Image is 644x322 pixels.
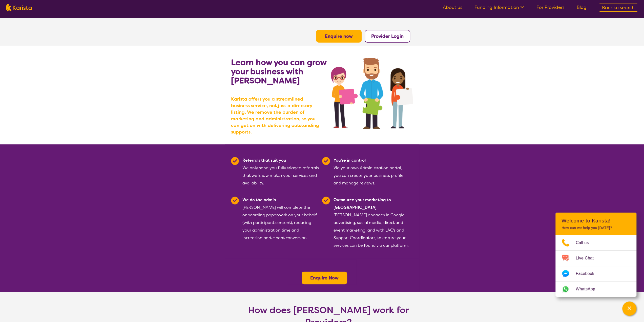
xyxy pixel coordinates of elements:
[334,197,391,210] b: Outsource your marketing to [GEOGRAPHIC_DATA]
[325,33,353,39] a: Enquire now
[6,4,32,11] img: Karista logo
[576,270,600,277] span: Facebook
[231,157,239,165] img: Tick
[555,213,636,297] div: Channel Menu
[576,239,595,247] span: Call us
[242,157,319,187] div: We only send you fully triaged referrals that we know match your services and availability.
[334,158,366,163] b: You're in control
[231,96,322,135] b: Karista offers you a streamlined business service, not just a directory listing. We remove the bu...
[371,33,404,39] a: Provider Login
[576,254,600,262] span: Live Chat
[334,157,410,187] div: Via your own Administration portal, you can create your business profile and manage reviews.
[310,275,339,281] a: Enquire Now
[242,197,276,202] b: We do the admin
[562,226,630,230] p: How can we help you [DATE]?
[365,30,410,43] button: Provider Login
[443,4,462,10] a: About us
[231,57,326,86] b: Learn how you can grow your business with [PERSON_NAME]
[555,235,636,297] ul: Choose channel
[231,197,239,204] img: Tick
[474,4,524,10] a: Funding Information
[334,196,410,249] div: [PERSON_NAME] engages in Google advertising, social media, direct and event marketing; and with L...
[602,5,635,11] span: Back to search
[599,4,638,12] a: Back to search
[242,158,286,163] b: Referrals that suit you
[316,30,362,43] button: Enquire now
[536,4,565,10] a: For Providers
[555,281,636,297] a: Web link opens in a new tab.
[322,157,330,165] img: Tick
[622,301,636,316] button: Channel Menu
[576,285,601,293] span: WhatsApp
[242,196,319,249] div: [PERSON_NAME] will complete the onboarding paperwork on your behalf (with participant consent), r...
[331,58,413,129] img: grow your business with Karista
[577,4,587,10] a: Blog
[302,272,347,284] button: Enquire Now
[322,197,330,204] img: Tick
[562,218,630,224] h2: Welcome to Karista!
